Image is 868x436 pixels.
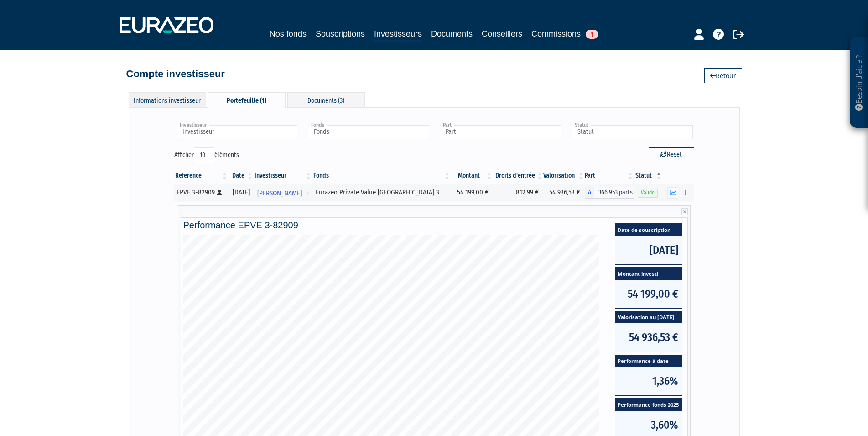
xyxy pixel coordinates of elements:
[174,168,229,184] th: Référence : activer pour trier la colonne par ordre croissant
[493,184,544,202] td: 812,99 €
[543,184,585,202] td: 54 936,53 €
[585,168,634,184] th: Part: activer pour trier la colonne par ordre croissant
[585,187,594,199] span: A
[531,27,598,40] a: Commissions1
[451,184,493,202] td: 54 199,00 €
[615,280,682,308] span: 54 199,00 €
[704,68,742,83] a: Retour
[451,168,493,184] th: Montant: activer pour trier la colonne par ordre croissant
[306,185,309,202] i: Voir l'investisseur
[232,188,250,197] div: [DATE]
[649,147,694,162] button: Reset
[126,68,225,79] h4: Compte investisseur
[615,355,682,368] span: Performance à date
[482,27,522,40] a: Conseillers
[586,30,598,39] span: 1
[594,187,634,199] span: 366,953 parts
[270,27,307,40] a: Nos fonds
[615,268,682,280] span: Montant investi
[615,367,682,395] span: 1,36%
[316,188,448,197] div: Eurazeo Private Value [GEOGRAPHIC_DATA] 3
[316,27,365,40] a: Souscriptions
[174,147,239,163] label: Afficher éléments
[634,168,663,184] th: Statut : activer pour trier la colonne par ordre d&eacute;croissant
[615,323,682,352] span: 54 936,53 €
[208,92,286,108] div: Portefeuille (1)
[177,188,225,197] div: EPVE 3-82909
[287,92,365,107] div: Documents (3)
[585,187,634,199] div: A - Eurazeo Private Value Europe 3
[638,189,658,197] span: Valide
[229,168,254,184] th: Date: activer pour trier la colonne par ordre croissant
[312,168,451,184] th: Fonds: activer pour trier la colonne par ordre croissant
[615,399,682,411] span: Performance fonds 2025
[217,190,222,195] i: [Français] Personne physique
[183,220,685,230] h4: Performance EPVE 3-82909
[493,168,544,184] th: Droits d'entrée: activer pour trier la colonne par ordre croissant
[431,27,473,40] a: Documents
[120,17,213,33] img: 1732889491-logotype_eurazeo_blanc_rvb.png
[615,236,682,264] span: [DATE]
[194,147,214,163] select: Afficheréléments
[129,92,206,107] div: Informations investisseur
[254,168,312,184] th: Investisseur: activer pour trier la colonne par ordre croissant
[854,42,864,124] p: Besoin d'aide ?
[543,168,585,184] th: Valorisation: activer pour trier la colonne par ordre croissant
[615,224,682,236] span: Date de souscription
[254,184,312,202] a: [PERSON_NAME]
[257,185,302,202] span: [PERSON_NAME]
[374,27,422,42] a: Investisseurs
[615,311,682,324] span: Valorisation au [DATE]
